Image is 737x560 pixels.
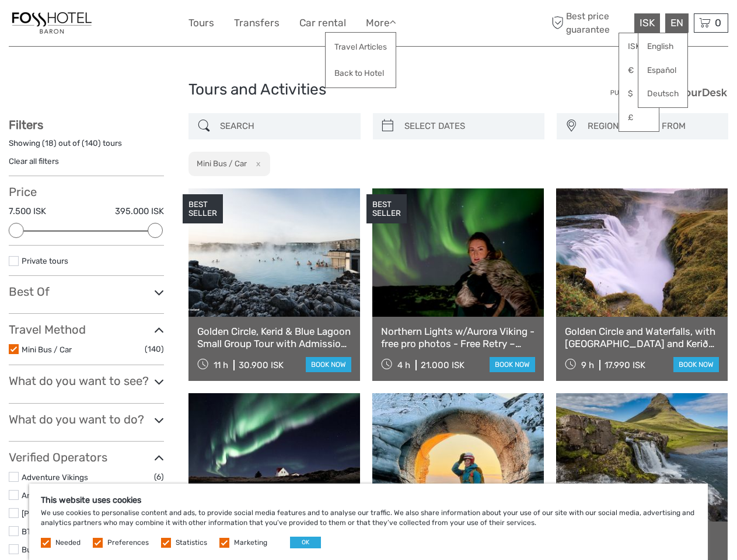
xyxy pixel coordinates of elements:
[9,138,164,156] div: Showing ( ) out of ( ) tours
[9,118,43,132] strong: Filters
[183,194,223,223] div: BEST SELLER
[154,470,164,484] span: (6)
[9,156,59,166] a: Clear all filters
[619,107,659,128] a: £
[619,60,659,81] a: €
[9,9,95,37] img: 1355-f22f4eb0-fb05-4a92-9bea-b034c25151e6_logo_small.jpg
[581,360,594,370] span: 9 h
[22,345,72,354] a: Mini Bus / Car
[549,10,631,36] span: Best price guarantee
[619,36,659,57] a: ISK
[85,138,98,149] label: 140
[22,256,68,265] a: Private tours
[366,15,396,32] a: More
[134,18,148,32] button: Open LiveChat chat widget
[9,185,164,199] h3: Price
[197,159,247,168] h2: Mini Bus / Car
[188,80,549,99] h1: Tours and Activities
[605,360,645,370] div: 17.990 ISK
[9,205,46,218] label: 7.500 ISK
[55,538,81,548] label: Needed
[638,36,687,57] a: English
[366,194,407,223] div: BEST SELLER
[665,13,689,33] div: EN
[22,509,84,518] a: [PERSON_NAME]
[249,157,264,170] button: x
[421,360,464,370] div: 21.000 ISK
[565,325,719,349] a: Golden Circle and Waterfalls, with [GEOGRAPHIC_DATA] and Kerið in small group
[306,357,351,372] a: book now
[239,360,284,370] div: 30.900 ISK
[290,537,321,548] button: OK
[115,205,164,218] label: 395.000 ISK
[381,325,535,349] a: Northern Lights w/Aurora Viking - free pro photos - Free Retry – minibus
[197,325,351,349] a: Golden Circle, Kerid & Blue Lagoon Small Group Tour with Admission Ticket
[9,285,164,299] h3: Best Of
[22,527,55,536] a: BT Travel
[326,36,396,58] a: Travel Articles
[234,538,267,548] label: Marketing
[234,15,280,32] a: Transfers
[638,83,687,104] a: Deutsch
[582,117,722,136] button: REGION / STARTS FROM
[176,538,207,548] label: Statistics
[22,545,73,554] a: Buggy Iceland
[9,374,164,388] h3: What do you want to see?
[22,473,88,482] a: Adventure Vikings
[299,15,346,32] a: Car rental
[619,83,659,104] a: $
[640,17,655,29] span: ISK
[41,495,696,505] h5: This website uses cookies
[673,357,719,372] a: book now
[638,60,687,81] a: Español
[490,357,535,372] a: book now
[215,116,354,136] input: SEARCH
[9,450,164,464] h3: Verified Operators
[400,116,539,136] input: SELECT DATES
[9,412,164,426] h3: What do you want to do?
[188,15,214,32] a: Tours
[214,360,228,370] span: 11 h
[326,62,396,85] a: Back to Hotel
[610,85,728,100] img: PurchaseViaTourDesk.png
[29,484,708,560] div: We use cookies to personalise content and ads, to provide social media features and to analyse ou...
[107,538,149,548] label: Preferences
[397,360,410,370] span: 4 h
[145,342,164,356] span: (140)
[9,323,164,337] h3: Travel Method
[16,20,132,30] p: We're away right now. Please check back later!
[22,491,87,500] a: Arctic Adventures
[45,138,54,149] label: 18
[713,17,723,29] span: 0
